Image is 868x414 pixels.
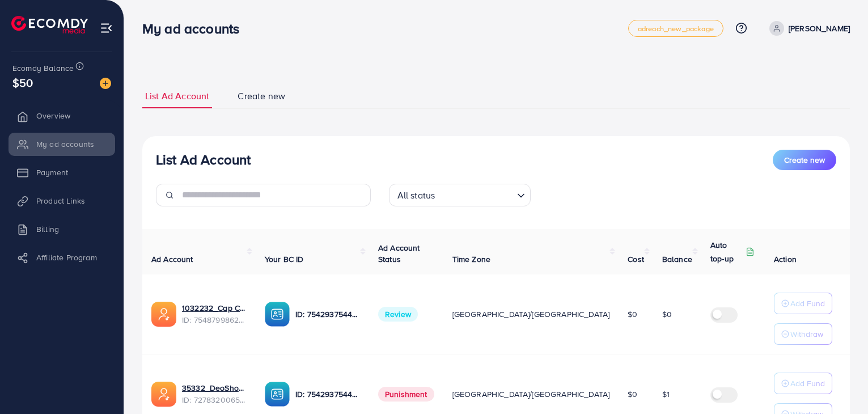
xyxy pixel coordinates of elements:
[100,78,111,89] img: image
[12,62,74,74] span: Ecomdy Balance
[784,154,825,166] span: Create new
[789,22,850,35] p: [PERSON_NAME]
[638,25,714,32] span: adreach_new_package
[156,151,251,168] h3: List Ad Account
[12,74,33,91] span: $50
[774,254,797,265] span: Action
[295,307,360,321] p: ID: 7542937544170848257
[182,382,247,394] a: 35332_DeoShopping_1694615969111
[182,302,247,326] div: <span class='underline'>1032232_Cap Carry001_1757592004927</span></br>7548799862148235265
[182,314,247,326] span: ID: 7548799862148235265
[265,302,290,327] img: ic-ba-acc.ded83a64.svg
[151,302,176,327] img: ic-ads-acc.e4c84228.svg
[100,22,113,35] img: menu
[182,394,247,405] span: ID: 7278320065173471233
[790,297,825,310] p: Add Fund
[378,387,434,402] span: Punishment
[182,302,247,314] a: 1032232_Cap Carry001_1757592004927
[378,307,418,322] span: Review
[452,254,490,265] span: Time Zone
[378,242,420,265] span: Ad Account Status
[773,150,836,170] button: Create new
[295,387,360,401] p: ID: 7542937544170848257
[774,293,832,314] button: Add Fund
[790,327,823,341] p: Withdraw
[710,238,743,265] p: Auto top-up
[628,388,637,400] span: $0
[790,377,825,390] p: Add Fund
[452,309,610,320] span: [GEOGRAPHIC_DATA]/[GEOGRAPHIC_DATA]
[774,373,832,394] button: Add Fund
[151,382,176,407] img: ic-ads-acc.e4c84228.svg
[662,254,692,265] span: Balance
[11,16,88,33] img: logo
[145,90,209,103] span: List Ad Account
[662,309,672,320] span: $0
[628,20,723,37] a: adreach_new_package
[662,388,670,400] span: $1
[142,20,248,37] h3: My ad accounts
[182,382,247,405] div: <span class='underline'>35332_DeoShopping_1694615969111</span></br>7278320065173471233
[765,21,850,36] a: [PERSON_NAME]
[628,309,637,320] span: $0
[238,90,285,103] span: Create new
[151,254,193,265] span: Ad Account
[438,185,512,204] input: Search for option
[774,323,832,345] button: Withdraw
[389,184,531,206] div: Search for option
[395,187,438,204] span: All status
[628,254,644,265] span: Cost
[452,388,610,400] span: [GEOGRAPHIC_DATA]/[GEOGRAPHIC_DATA]
[265,382,290,407] img: ic-ba-acc.ded83a64.svg
[265,254,304,265] span: Your BC ID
